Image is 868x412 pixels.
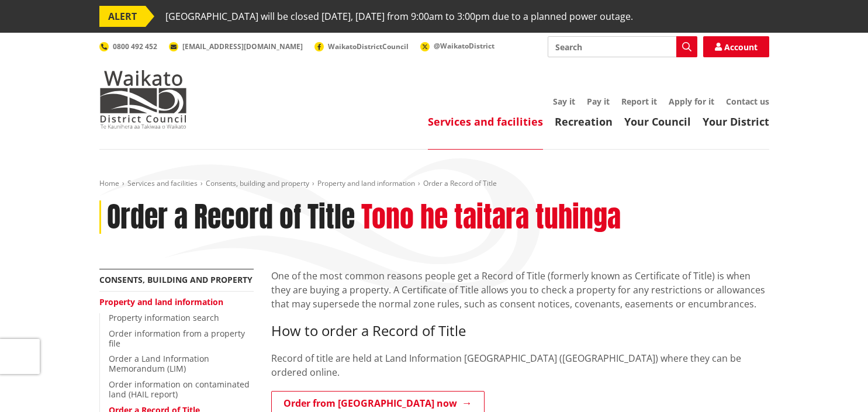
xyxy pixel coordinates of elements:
[624,115,691,129] a: Your Council
[165,6,633,27] span: [GEOGRAPHIC_DATA] will be closed [DATE], [DATE] from 9:00am to 3:00pm due to a planned power outage.
[271,323,769,340] h3: How to order a Record of Title
[423,178,497,188] span: Order a Record of Title
[420,41,494,51] a: @WaikatoDistrict
[113,41,157,51] span: 0800 492 452
[109,379,250,400] a: Order information on contaminated land (HAIL report)
[703,36,769,57] a: Account
[107,200,355,234] h1: Order a Record of Title
[109,353,209,374] a: Order a Land Information Memorandum (LIM)
[548,36,697,57] input: Search input
[271,269,769,311] p: One of the most common reasons people get a Record of Title (formerly known as Certificate of Tit...
[328,41,409,51] span: WaikatoDistrictCouncil
[169,41,303,51] a: [EMAIL_ADDRESS][DOMAIN_NAME]
[553,96,575,107] a: Say it
[99,179,769,189] nav: breadcrumb
[726,96,769,107] a: Contact us
[428,115,543,129] a: Services and facilities
[434,41,494,51] span: @WaikatoDistrict
[206,178,309,188] a: Consents, building and property
[182,41,303,51] span: [EMAIL_ADDRESS][DOMAIN_NAME]
[314,41,409,51] a: WaikatoDistrictCouncil
[99,274,253,285] a: Consents, building and property
[127,178,198,188] a: Services and facilities
[555,115,613,129] a: Recreation
[271,351,769,379] p: Record of title are held at Land Information [GEOGRAPHIC_DATA] ([GEOGRAPHIC_DATA]) where they can...
[109,328,245,349] a: Order information from a property file
[587,96,610,107] a: Pay it
[317,178,415,188] a: Property and land information
[99,296,223,307] a: Property and land information
[361,200,621,234] h2: Tono he taitara tuhinga
[109,312,219,323] a: Property information search
[669,96,714,107] a: Apply for it
[99,178,119,188] a: Home
[99,6,146,27] span: ALERT
[703,115,769,129] a: Your District
[621,96,657,107] a: Report it
[99,70,187,129] img: Waikato District Council - Te Kaunihera aa Takiwaa o Waikato
[99,41,157,51] a: 0800 492 452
